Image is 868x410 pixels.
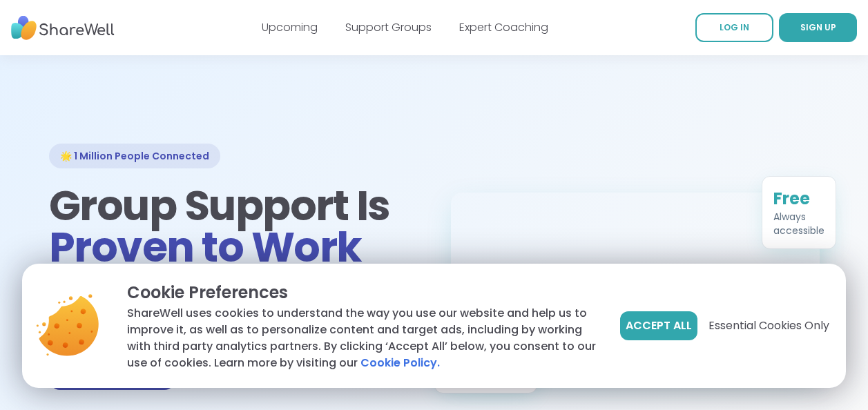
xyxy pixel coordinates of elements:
a: LOG IN [695,13,773,42]
span: Essential Cookies Only [708,318,829,334]
div: Always accessible [773,210,824,237]
div: Free [773,188,824,210]
p: ShareWell uses cookies to understand the way you use our website and help us to improve it, as we... [127,305,598,371]
h1: Group Support Is [49,185,418,268]
a: Upcoming [262,19,318,35]
a: Support Groups [345,19,432,35]
span: SIGN UP [800,21,836,33]
p: Cookie Preferences [127,280,598,305]
a: Expert Coaching [459,19,548,35]
span: Proven to Work [49,218,362,276]
div: 🌟 1 Million People Connected [49,144,220,168]
a: Cookie Policy. [360,355,440,371]
a: SIGN UP [779,13,857,42]
span: LOG IN [720,21,749,33]
img: ShareWell Nav Logo [11,9,115,47]
button: Accept All [620,311,697,340]
span: Accept All [626,318,692,334]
